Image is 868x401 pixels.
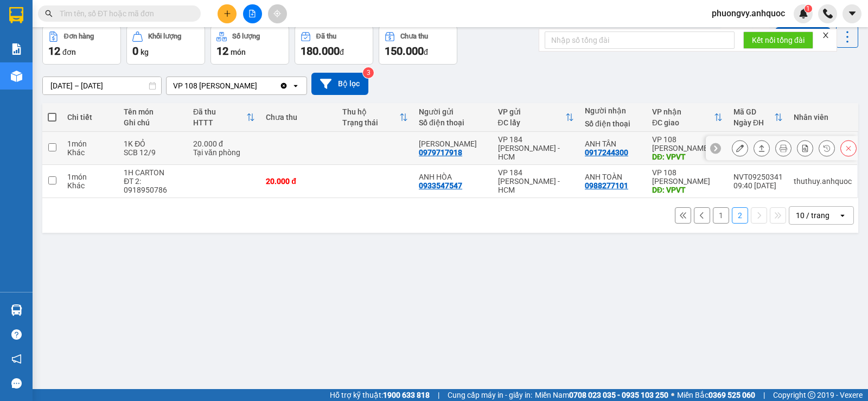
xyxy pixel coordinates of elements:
div: ANH TÂN [585,139,641,148]
button: Chưa thu150.000đ [379,26,457,65]
sup: 3 [363,67,374,78]
div: VP 184 [PERSON_NAME] - HCM [498,135,575,161]
span: caret-down [847,9,857,18]
div: 1 món [67,139,113,148]
th: Toggle SortBy [728,103,788,132]
div: VP gửi [498,107,566,116]
span: kg [141,48,149,56]
button: Số lượng12món [210,26,289,65]
span: file-add [248,10,256,17]
span: plus [224,10,231,17]
button: file-add [243,4,262,23]
div: Chi tiết [67,113,113,122]
button: aim [268,4,287,23]
div: ĐC giao [652,118,714,127]
div: Tại văn phòng [193,148,255,157]
span: đ [340,48,344,56]
img: icon-new-feature [799,9,808,18]
div: DĐ: VPVT [652,152,723,161]
th: Toggle SortBy [188,103,260,132]
div: Số điện thoại [585,119,641,128]
span: Miền Nam [535,389,668,401]
div: Khác [67,181,113,190]
div: SCB 12/9 [124,148,182,157]
span: | [438,389,439,401]
img: logo-vxr [9,7,23,23]
div: 1H CARTON [124,168,182,177]
span: 12 [216,44,228,58]
div: Chưa thu [400,33,428,40]
div: 1K ĐỎ [124,139,182,148]
span: 0 [132,44,138,58]
div: 0917244300 [585,148,628,157]
span: Kết nối tổng đài [752,34,805,46]
span: đơn [62,48,76,56]
div: 09:40 [DATE] [733,181,783,190]
div: Đơn hàng [64,33,94,40]
span: message [11,378,22,389]
strong: 0708 023 035 - 0935 103 250 [569,391,668,399]
div: NVT09250341 [733,173,783,181]
span: đ [424,48,428,56]
input: Select a date range. [43,77,161,94]
div: VP 184 [PERSON_NAME] - HCM [498,168,575,194]
div: ANH HÒA [419,173,487,181]
svg: open [838,211,847,220]
span: Miền Bắc [677,389,755,401]
div: Trạng thái [342,118,399,127]
span: | [763,389,765,401]
div: thuthuy.anhquoc [794,177,852,186]
span: Cung cấp máy in - giấy in: [448,389,532,401]
div: 0979717918 [419,148,462,157]
button: Đơn hàng12đơn [42,26,121,65]
input: Tìm tên, số ĐT hoặc mã đơn [60,8,188,20]
div: Đã thu [193,107,246,116]
span: copyright [808,391,815,399]
span: aim [273,10,281,17]
div: 20.000 đ [266,177,331,186]
div: 10 / trang [796,210,829,221]
img: phone-icon [823,9,833,18]
button: caret-down [843,4,861,23]
span: 150.000 [385,44,424,58]
div: Khối lượng [148,33,181,40]
input: Nhập số tổng đài [545,31,735,49]
strong: 1900 633 818 [383,391,430,399]
div: 0933547547 [419,181,462,190]
div: DĐ: VPVT [652,186,723,194]
button: plus [218,4,237,23]
div: Ngày ĐH [733,118,774,127]
th: Toggle SortBy [493,103,580,132]
svg: Clear value [279,81,288,90]
span: close [822,31,829,39]
button: Đã thu180.000đ [295,26,373,65]
span: món [231,48,246,56]
div: Ghi chú [124,118,182,127]
div: Sửa đơn hàng [732,140,748,156]
span: 12 [48,44,60,58]
span: question-circle [11,329,22,340]
input: Selected VP 108 Lê Hồng Phong - Vũng Tàu. [258,80,259,91]
div: HTTT [193,118,246,127]
span: Hỗ trợ kỹ thuật: [330,389,430,401]
div: Người nhận [585,106,641,115]
div: Thu hộ [342,107,399,116]
div: Số lượng [232,33,260,40]
div: Đã thu [316,33,336,40]
span: 1 [806,5,810,12]
div: 0988277101 [585,181,628,190]
img: warehouse-icon [11,304,22,316]
div: 1 món [67,173,113,181]
svg: open [291,81,300,90]
button: Khối lượng0kg [126,26,205,65]
div: VP 108 [PERSON_NAME] [652,168,723,186]
div: VP 108 [PERSON_NAME] [652,135,723,152]
button: Bộ lọc [311,73,368,95]
div: ĐC lấy [498,118,566,127]
img: warehouse-icon [11,71,22,82]
span: ⚪️ [671,393,674,397]
sup: 1 [805,5,812,12]
span: 180.000 [301,44,340,58]
div: 20.000 đ [193,139,255,148]
span: phuongvy.anhquoc [703,7,794,20]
